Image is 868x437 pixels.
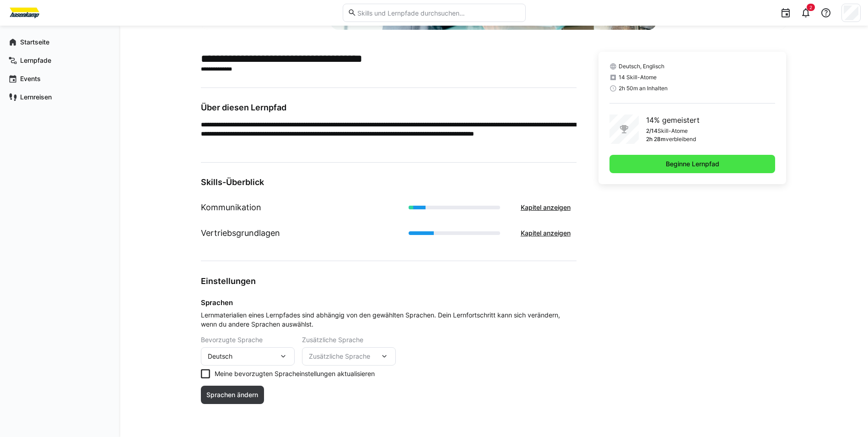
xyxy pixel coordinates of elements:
h3: Einstellungen [201,276,577,286]
span: 14 Skill-Atome [619,74,657,81]
p: 2/14 [646,127,658,135]
span: 2 [809,5,812,10]
span: Kapitel anzeigen [519,229,572,238]
h4: Sprachen [201,298,577,307]
span: Sprachen ändern [205,390,259,399]
span: Zusätzliche Sprache [302,336,363,344]
h3: Über diesen Lernpfad [201,103,577,113]
h3: Skills-Überblick [201,177,577,187]
span: 2h 50m an Inhalten [619,85,668,92]
span: Lernmaterialien eines Lernpfades sind abhängig von den gewählten Sprachen. Dein Lernfortschritt k... [201,311,577,329]
span: Beginne Lernpfad [664,159,721,169]
span: Kapitel anzeigen [519,203,572,212]
p: Skill-Atome [658,127,688,135]
button: Kapitel anzeigen [515,224,577,242]
span: Deutsch, Englisch [619,63,664,70]
input: Skills und Lernpfade durchsuchen… [356,9,520,17]
span: Deutsch [208,352,232,361]
p: verbleibend [666,136,696,143]
button: Sprachen ändern [201,386,264,404]
button: Beginne Lernpfad [609,155,776,173]
p: 14% gemeistert [646,115,700,126]
button: Kapitel anzeigen [515,198,577,217]
p: 2h 28m [646,136,666,143]
span: Zusätzliche Sprache [309,352,380,361]
h1: Kommunikation [201,202,261,213]
eds-checkbox: Meine bevorzugten Spracheinstellungen aktualisieren [201,369,577,378]
span: Bevorzugte Sprache [201,336,263,344]
h1: Vertriebsgrundlagen [201,227,280,239]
